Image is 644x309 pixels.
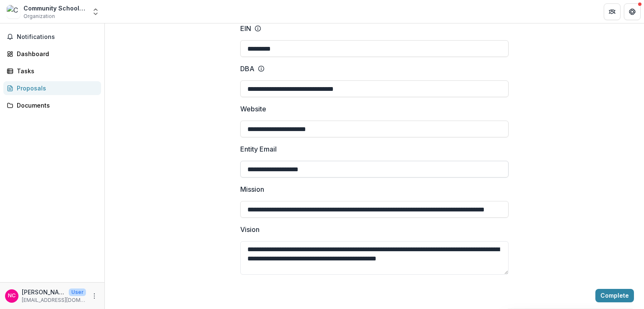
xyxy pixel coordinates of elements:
p: User [69,288,86,296]
div: Tasks [17,67,94,75]
p: EIN [240,23,251,33]
div: Dashboard [17,49,94,58]
div: Nausheen Chughtai [8,293,16,299]
div: Documents [17,101,94,110]
img: Community School of Music & Arts [7,5,20,18]
button: Open entity switcher [90,3,101,20]
p: [EMAIL_ADDRESS][DOMAIN_NAME] [22,296,86,304]
button: Notifications [3,30,101,44]
p: Vision [240,224,260,234]
a: Dashboard [3,47,101,61]
div: Proposals [17,84,94,93]
span: Organization [23,13,55,20]
p: Website [240,104,266,114]
button: More [89,291,99,301]
div: Community School of Music & Arts [23,4,86,13]
a: Tasks [3,64,101,78]
p: DBA [240,64,254,74]
p: Entity Email [240,144,277,154]
a: Proposals [3,81,101,95]
p: [PERSON_NAME] [22,288,65,296]
span: Notifications [17,33,98,41]
a: Documents [3,98,101,112]
button: Complete [595,289,634,302]
p: Mission [240,184,264,194]
button: Partners [604,3,621,20]
button: Get Help [624,3,641,20]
